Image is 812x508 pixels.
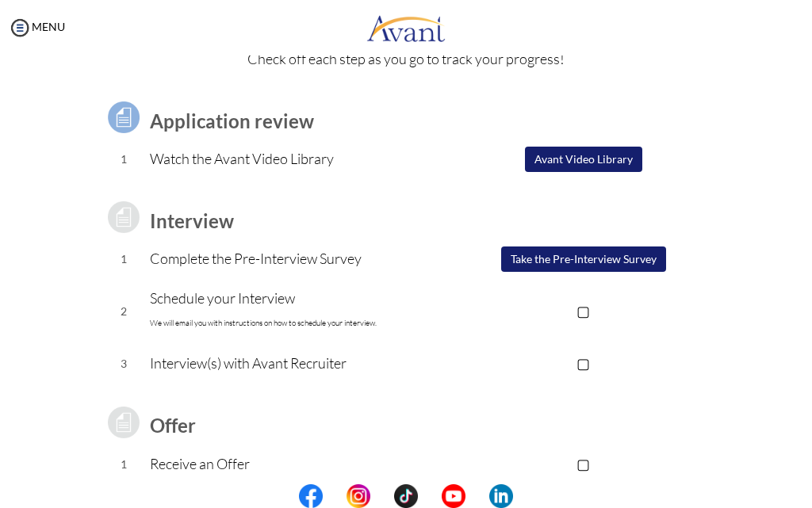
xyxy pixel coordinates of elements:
[150,453,452,475] p: Receive an Offer
[453,352,715,374] p: ▢
[104,403,144,442] img: icon-test-grey.png
[394,484,418,508] img: tt.png
[8,20,65,33] a: MENU
[150,247,452,269] p: Complete the Pre-Interview Survey
[104,97,144,137] img: icon-test.png
[489,484,513,508] img: li.png
[453,453,715,475] p: ▢
[347,484,370,508] img: in.png
[150,147,452,170] p: Watch the Avant Video Library
[98,279,151,344] td: 2
[150,352,452,374] p: Interview(s) with Avant Recruiter
[501,246,666,272] button: Take the Pre-Interview Survey
[525,147,642,172] button: Avant Video Library
[98,239,151,279] td: 1
[465,484,489,508] img: blank.png
[150,287,452,334] p: Schedule your Interview
[453,300,715,322] p: ▢
[150,414,196,437] b: Offer
[370,484,394,508] img: blank.png
[299,484,323,508] img: fb.png
[418,484,442,508] img: blank.png
[366,4,446,52] img: logo.png
[150,318,377,328] font: We will email you with instructions on how to schedule your interview.
[8,16,32,40] img: icon-menu.png
[98,139,151,179] td: 1
[150,209,234,232] b: Interview
[150,109,314,132] b: Application review
[16,48,796,70] p: Check off each step as you go to track your progress!
[323,484,347,508] img: blank.png
[104,197,144,237] img: icon-test-grey.png
[442,484,465,508] img: yt.png
[98,445,151,484] td: 1
[98,344,151,384] td: 3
